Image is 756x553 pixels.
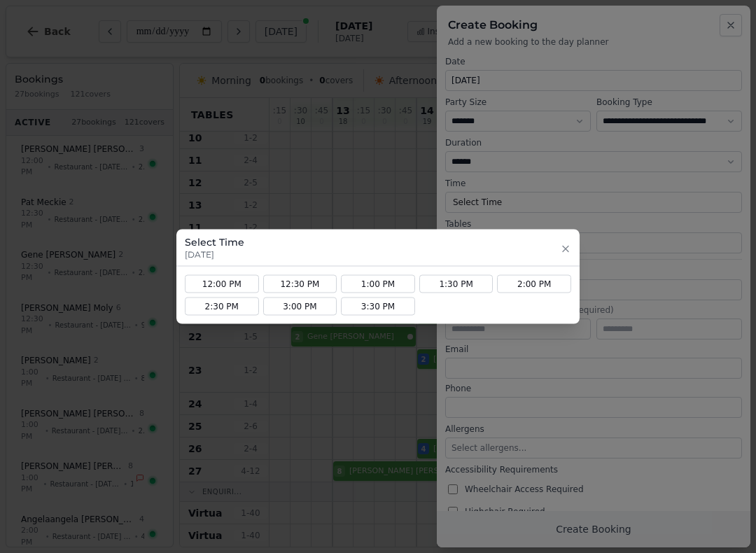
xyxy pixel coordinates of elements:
[185,297,259,316] button: 2:30 PM
[263,275,337,293] button: 12:30 PM
[185,249,244,260] p: [DATE]
[185,275,259,293] button: 12:00 PM
[341,297,415,316] button: 3:30 PM
[263,297,337,316] button: 3:00 PM
[419,275,493,293] button: 1:30 PM
[497,275,571,293] button: 2:00 PM
[185,235,244,249] h3: Select Time
[341,275,415,293] button: 1:00 PM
